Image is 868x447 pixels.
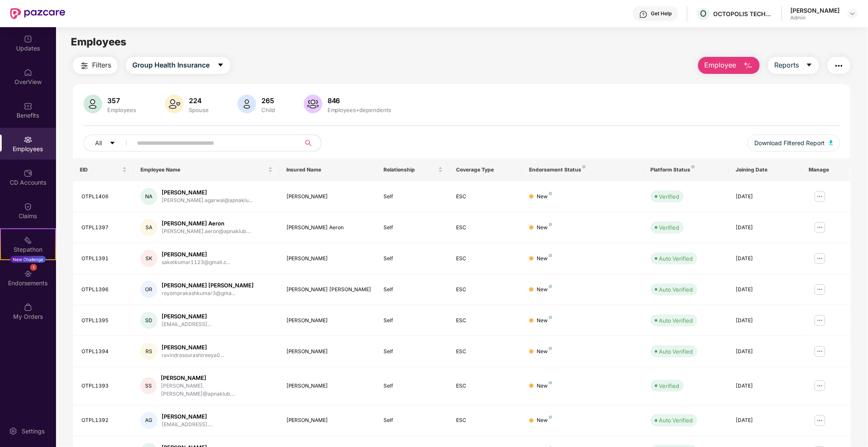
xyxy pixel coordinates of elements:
div: [PERSON_NAME] [286,255,370,263]
div: ravindrasourashtreeya0... [162,351,224,360]
div: [PERSON_NAME].aeron@apnaklub.... [162,228,251,236]
div: ESC [456,286,516,294]
img: svg+xml;base64,PHN2ZyBpZD0iSG9tZSIgeG1sbnM9Imh0dHA6Ly93d3cudzMub3JnLzIwMDAvc3ZnIiB3aWR0aD0iMjAiIG... [24,68,32,77]
img: svg+xml;base64,PHN2ZyB4bWxucz0iaHR0cDovL3d3dy53My5vcmcvMjAwMC9zdmciIHdpZHRoPSI4IiBoZWlnaHQ9IjgiIH... [549,223,552,226]
div: OTPL1392 [81,416,127,425]
img: svg+xml;base64,PHN2ZyB4bWxucz0iaHR0cDovL3d3dy53My5vcmcvMjAwMC9zdmciIHdpZHRoPSI4IiBoZWlnaHQ9IjgiIH... [549,316,552,319]
span: Group Health Insurance [132,60,210,70]
div: New [537,348,552,356]
div: New [537,382,552,390]
div: [EMAIL_ADDRESS].... [162,421,213,429]
div: [DATE] [736,317,795,325]
div: Self [384,286,443,294]
div: saketkumar1123@gmail.c... [162,259,230,267]
button: Group Health Insurancecaret-down [126,57,230,74]
span: Reports [775,60,799,70]
div: ESC [456,317,516,325]
th: Coverage Type [450,158,523,181]
div: Stepathon [1,245,55,254]
th: Manage [802,158,851,181]
div: [PERSON_NAME] [162,343,224,351]
div: Child [260,107,277,113]
div: OTPL1393 [81,382,127,390]
div: Auto Verified [659,316,693,325]
img: svg+xml;base64,PHN2ZyBpZD0iTXlfT3JkZXJzIiBkYXRhLW5hbWU9Ik15IE9yZGVycyIgeG1sbnM9Imh0dHA6Ly93d3cudz... [24,303,32,312]
div: [PERSON_NAME] [161,374,273,382]
div: Self [384,348,443,356]
img: svg+xml;base64,PHN2ZyB4bWxucz0iaHR0cDovL3d3dy53My5vcmcvMjAwMC9zdmciIHhtbG5zOnhsaW5rPSJodHRwOi8vd3... [829,140,834,145]
img: manageButton [813,345,827,358]
img: svg+xml;base64,PHN2ZyB4bWxucz0iaHR0cDovL3d3dy53My5vcmcvMjAwMC9zdmciIHdpZHRoPSIyNCIgaGVpZ2h0PSIyNC... [834,61,844,71]
div: New Challenge [10,256,46,263]
div: ESC [456,193,516,201]
div: [PERSON_NAME] [286,382,370,390]
div: [DATE] [736,255,795,263]
div: 265 [260,96,277,105]
div: New [537,224,552,232]
th: Employee Name [134,158,280,181]
div: OTPL1406 [81,193,127,201]
div: [PERSON_NAME] [286,348,370,356]
img: svg+xml;base64,PHN2ZyB4bWxucz0iaHR0cDovL3d3dy53My5vcmcvMjAwMC9zdmciIHdpZHRoPSIyNCIgaGVpZ2h0PSIyNC... [79,61,90,71]
div: 1 [30,264,37,271]
div: OTPL1391 [81,255,127,263]
div: Auto Verified [659,347,693,356]
div: [PERSON_NAME] [162,413,213,421]
div: [PERSON_NAME] [162,188,252,197]
div: 357 [106,96,138,105]
div: ESC [456,224,516,232]
div: RS [140,343,157,360]
span: EID [80,166,120,173]
div: New [537,286,552,294]
div: [DATE] [736,286,795,294]
div: New [537,193,552,201]
img: svg+xml;base64,PHN2ZyB4bWxucz0iaHR0cDovL3d3dy53My5vcmcvMjAwMC9zdmciIHhtbG5zOnhsaW5rPSJodHRwOi8vd3... [743,61,753,71]
div: ESC [456,348,516,356]
div: New [537,416,552,425]
div: OCTOPOLIS TECHNOLOGIES PRIVATE LIMITED [714,10,773,18]
div: [PERSON_NAME] [286,193,370,201]
img: svg+xml;base64,PHN2ZyB4bWxucz0iaHR0cDovL3d3dy53My5vcmcvMjAwMC9zdmciIHhtbG5zOnhsaW5rPSJodHRwOi8vd3... [84,95,102,113]
span: O [700,8,707,19]
span: Employee [705,60,736,70]
div: [DATE] [736,193,795,201]
img: svg+xml;base64,PHN2ZyBpZD0iRHJvcGRvd24tMzJ4MzIiIHhtbG5zPSJodHRwOi8vd3d3LnczLm9yZy8yMDAwL3N2ZyIgd2... [849,10,856,17]
div: [DATE] [736,348,795,356]
div: [EMAIL_ADDRESS]... [162,320,211,329]
div: OR [140,281,157,298]
div: Self [384,382,443,390]
div: [PERSON_NAME] [PERSON_NAME] [162,281,254,290]
span: Download Filtered Report [755,138,825,148]
img: manageButton [813,190,827,203]
img: svg+xml;base64,PHN2ZyBpZD0iQmVuZWZpdHMiIHhtbG5zPSJodHRwOi8vd3d3LnczLm9yZy8yMDAwL3N2ZyIgd2lkdGg9Ij... [24,102,32,110]
img: svg+xml;base64,PHN2ZyBpZD0iQ0RfQWNjb3VudHMiIGRhdGEtbmFtZT0iQ0QgQWNjb3VudHMiIHhtbG5zPSJodHRwOi8vd3... [24,169,32,177]
div: Auto Verified [659,285,693,294]
img: svg+xml;base64,PHN2ZyBpZD0iRW1wbG95ZWVzIiB4bWxucz0iaHR0cDovL3d3dy53My5vcmcvMjAwMC9zdmciIHdpZHRoPS... [24,135,32,144]
div: NA [140,188,157,205]
div: ESC [456,255,516,263]
div: Auto Verified [659,416,693,425]
th: EID [73,158,134,181]
div: [PERSON_NAME].[PERSON_NAME]@apnaklub.... [161,382,273,398]
div: AG [140,412,157,429]
div: Verified [659,382,680,390]
img: svg+xml;base64,PHN2ZyB4bWxucz0iaHR0cDovL3d3dy53My5vcmcvMjAwMC9zdmciIHdpZHRoPSI4IiBoZWlnaHQ9IjgiIH... [549,285,552,288]
div: royomprakashkumar3@gma... [162,290,254,298]
img: svg+xml;base64,PHN2ZyBpZD0iQ2xhaW0iIHhtbG5zPSJodHRwOi8vd3d3LnczLm9yZy8yMDAwL3N2ZyIgd2lkdGg9IjIwIi... [24,202,32,211]
img: svg+xml;base64,PHN2ZyB4bWxucz0iaHR0cDovL3d3dy53My5vcmcvMjAwMC9zdmciIHdpZHRoPSI4IiBoZWlnaHQ9IjgiIH... [549,192,552,195]
span: Filters [92,60,111,70]
span: Employee Name [140,166,266,173]
img: manageButton [813,221,827,234]
span: All [95,138,102,148]
img: svg+xml;base64,PHN2ZyBpZD0iRW5kb3JzZW1lbnRzIiB4bWxucz0iaHR0cDovL3d3dy53My5vcmcvMjAwMC9zdmciIHdpZH... [24,270,32,278]
div: [PERSON_NAME] Aeron [286,224,370,232]
span: Employees [71,36,126,48]
div: [PERSON_NAME] [791,6,840,14]
div: 224 [187,96,210,105]
div: New [537,255,552,263]
img: New Pazcare Logo [10,8,65,19]
img: svg+xml;base64,PHN2ZyB4bWxucz0iaHR0cDovL3d3dy53My5vcmcvMjAwMC9zdmciIHhtbG5zOnhsaW5rPSJodHRwOi8vd3... [238,95,256,113]
div: Admin [791,14,840,21]
div: SK [140,250,157,267]
div: Self [384,317,443,325]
